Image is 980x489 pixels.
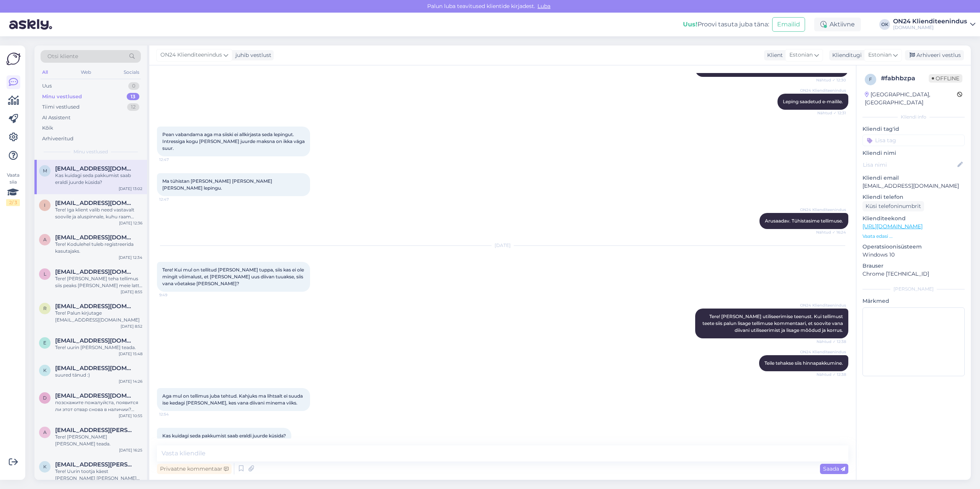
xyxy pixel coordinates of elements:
span: lakskadi@hotmail.com [55,268,135,275]
div: Kliendi info [862,114,965,120]
b: Uus! [683,21,697,28]
div: Klienditugi [829,51,862,59]
div: All [41,67,49,77]
div: Arhiveeri vestlus [905,50,964,60]
div: juhib vestlust [232,51,271,59]
div: Proovi tasuta juba täna: [683,20,769,29]
span: r [43,305,47,311]
span: kaisa.berg@mail.ee [55,461,135,468]
div: [DATE] 8:55 [121,289,142,295]
div: Tiimi vestlused [42,103,80,111]
span: ON24 Klienditeenindus [800,207,846,213]
span: e [43,340,46,346]
div: [DATE] [157,242,848,249]
span: d [43,395,47,401]
div: Uus [42,82,52,90]
span: Minu vestlused [73,148,108,155]
span: a [43,237,47,242]
div: Privaatne kommentaar [157,464,232,474]
p: Vaata edasi ... [862,233,965,240]
span: Estonian [789,51,813,59]
div: # fabhbzpa [881,74,929,83]
p: Windows 10 [862,251,965,259]
span: Offline [929,74,962,83]
span: efkakask@gmail.com [55,337,135,344]
span: Estonian [868,51,892,59]
span: ON24 Klienditeenindus [800,349,846,355]
span: f [869,76,872,82]
span: ON24 Klienditeenindus [800,302,846,308]
span: iluloojad@gmail.com [55,200,135,206]
p: Operatsioonisüsteem [862,243,965,251]
span: darinachud4@gmail.com [55,392,135,399]
p: [EMAIL_ADDRESS][DOMAIN_NAME] [862,182,965,190]
span: a [43,429,47,435]
input: Lisa tag [862,135,965,146]
div: Arhiveeritud [42,135,73,143]
div: Aktiivne [814,18,861,31]
div: Tere! Kodulehel tuleb registreerida kasutajaks. [55,241,142,255]
span: Ma tühistan [PERSON_NAME] [PERSON_NAME] [PERSON_NAME] lepingu. [162,178,273,191]
span: 12:54 [159,411,188,417]
div: Tere! uurin [PERSON_NAME] teada. [55,344,142,351]
p: Chrome [TECHNICAL_ID] [862,270,965,278]
p: Brauser [862,262,965,270]
span: ON24 Klienditeenindus [160,51,222,59]
span: Nähtud ✓ 12:38 [817,372,846,377]
button: Emailid [772,17,805,32]
div: Minu vestlused [42,93,82,101]
span: Teile tehakse siis hinnapakkumine. [764,360,843,366]
div: [DATE] 8:52 [121,323,142,329]
div: [DATE] 12:36 [119,220,142,226]
div: AI Assistent [42,114,70,122]
div: Tere! Iga klient valib need vastavalt soovile ja aluspinnale, kuhu raam soovitakse kinnitada. Par... [55,206,142,220]
span: k [43,464,47,470]
span: maarika_voltri@hotmail.com [55,165,135,172]
span: 12:47 [159,197,188,202]
span: Nähtud ✓ 12:30 [816,77,846,83]
span: rlausing@gmail.com [55,303,135,310]
div: [DATE] 13:02 [119,186,142,192]
div: [DATE] 15:48 [119,351,142,357]
div: Vaata siia [6,172,20,206]
span: Aga mul on tellimus juba tehtud. Kahjuks ma lihtsalt ei suuda ise kedagi [PERSON_NAME], kes vana ... [162,393,304,406]
span: Nähtud ✓ 12:38 [817,339,846,344]
span: Arusaadav. Tühistasime tellimuse. [765,218,843,224]
span: Leping saadetud e-mailile. [783,99,843,104]
div: Küsi telefoninumbrit [862,201,924,211]
div: 2 / 3 [6,199,20,206]
div: Tere! [PERSON_NAME] [PERSON_NAME] teada. [55,434,142,447]
div: [DOMAIN_NAME] [893,24,967,31]
span: Kas kuidagi seda pakkumist saab eraldi juurde küsida? [162,433,286,439]
div: [GEOGRAPHIC_DATA], [GEOGRAPHIC_DATA] [865,91,957,107]
a: ON24 Klienditeenindus[DOMAIN_NAME] [893,18,975,31]
span: k [43,367,47,373]
div: позскажите пожалуйста, появится ли этот отвар снова в наличии? Обеденный стол Sierra Ø 120 cm (в ... [55,399,142,413]
div: 13 [127,93,139,101]
span: kiffu65@gmail.com [55,365,135,372]
span: Luba [535,3,553,10]
p: Kliendi email [862,174,965,182]
span: Otsi kliente [47,52,78,60]
img: Askly Logo [6,52,21,66]
div: Tere! Palun kirjutage [EMAIL_ADDRESS][DOMAIN_NAME] [55,310,142,323]
p: Kliendi telefon [862,193,965,201]
input: Lisa nimi [863,161,956,169]
span: Saada [823,465,845,472]
div: Tere! [PERSON_NAME] teha tellimus siis peaks [PERSON_NAME] meie lattu saabuma [DATE]. [55,275,142,289]
div: 12 [127,103,139,111]
div: Web [79,67,93,77]
div: Socials [122,67,141,77]
span: aasmakristina@gmail.com [55,234,135,241]
span: Nähtud ✓ 16:24 [816,229,846,235]
span: 9:49 [159,292,188,298]
span: m [43,168,47,174]
span: Pean vabandama aga ma siiski ei allkirjasta seda lepingut. Intressiga kogu [PERSON_NAME] juurde m... [162,132,306,151]
div: Tere! Uurin tootja käest [PERSON_NAME] [PERSON_NAME] saabub vastus. [55,468,142,482]
span: i [44,202,46,208]
div: 0 [128,82,139,90]
p: Kliendi tag'id [862,125,965,133]
span: Tere! Kui mul on tellitud [PERSON_NAME] tuppa, siis kas ei ole mingit võimalust, et [PERSON_NAME]... [162,267,305,286]
div: [DATE] 12:34 [119,255,142,260]
div: OK [879,19,890,30]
